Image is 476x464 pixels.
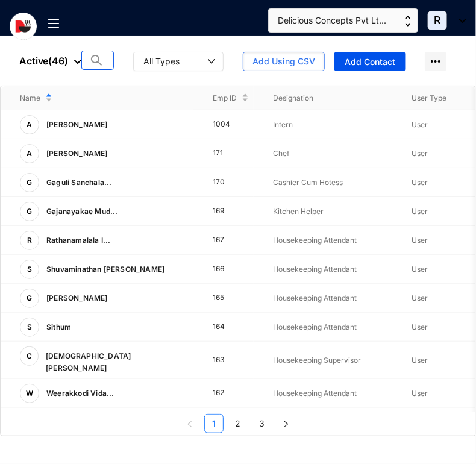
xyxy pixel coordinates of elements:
div: All Types [143,55,180,67]
td: 171 [193,139,254,168]
td: 162 [193,379,254,408]
td: 161 [193,408,254,437]
span: R [27,237,32,244]
button: right [277,414,296,433]
td: 167 [193,226,254,255]
li: Next Page [277,414,296,433]
span: Add Using CSV [252,55,315,67]
span: G [27,295,33,302]
span: Rathanamalala I... [46,236,111,245]
span: Gaguli Sanchala... [46,178,112,187]
button: All Types [133,52,224,71]
span: Add Contact [345,56,395,68]
img: up-down-arrow.74152d26bf9780fbf563ca9c90304185.svg [405,16,411,27]
td: 163 [193,342,254,379]
img: more-horizontal.eedb2faff8778e1aceccc67cc90ae3cb.svg [425,52,446,71]
span: G [27,179,33,186]
span: right [283,421,290,428]
button: left [180,414,199,433]
span: Emp ID [213,92,237,104]
span: User [412,178,428,187]
li: Previous Page [180,414,199,433]
li: 1 [204,414,224,433]
a: 2 [229,415,247,433]
td: 166 [193,255,254,284]
p: Active ( 46 ) [19,54,81,68]
span: Name [20,92,40,104]
span: G [27,208,33,215]
p: Housekeeping Attendant [273,292,392,304]
span: User [412,236,428,245]
span: Weerakkodi Vida... [46,389,114,398]
span: Gajanayakae Mud... [46,207,118,216]
p: Housekeeping Attendant [273,321,392,333]
img: dropdown-black.8e83cc76930a90b1a4fdb6d089b7bf3a.svg [453,19,466,23]
p: Housekeeping Supervisor [273,354,392,366]
button: Delicious Concepts Pvt Lt... [268,8,418,33]
span: User [412,149,428,158]
th: Emp ID [193,86,254,110]
span: W [26,390,33,397]
span: User [412,293,428,303]
span: Delicious Concepts Pvt Lt... [278,14,386,27]
p: Housekeeping Attendant [273,234,392,246]
span: User [412,120,428,129]
p: [DEMOGRAPHIC_DATA] [PERSON_NAME] [39,346,193,374]
p: Chef [273,148,392,160]
span: C [27,353,32,360]
span: User [412,265,428,274]
a: 3 [253,415,271,433]
th: User Type [392,86,471,110]
td: 165 [193,284,254,313]
td: 170 [193,168,254,197]
td: 169 [193,197,254,226]
p: Housekeeping Attendant [273,263,392,275]
img: dropdown-black.8e83cc76930a90b1a4fdb6d089b7bf3a.svg [74,60,81,64]
li: 2 [228,414,248,433]
p: [PERSON_NAME] [39,289,113,308]
img: search.8ce656024d3affaeffe32e5b30621cb7.svg [89,54,104,66]
span: S [27,266,32,273]
span: S [27,324,32,331]
p: [PERSON_NAME] [39,144,113,163]
a: 1 [205,415,223,433]
p: Sithum [39,318,76,337]
p: Intern [273,119,392,131]
span: A [27,150,33,157]
span: User [412,356,428,365]
p: [PERSON_NAME] [39,115,113,134]
p: Shuvaminathan [PERSON_NAME] [39,260,169,279]
span: User [412,207,428,216]
p: Housekeeping Attendant [273,387,392,400]
p: Kitchen Helper [273,205,392,218]
span: A [27,121,33,128]
span: left [186,421,193,428]
td: 164 [193,313,254,342]
img: logo [10,13,37,40]
img: menu-out.303cd30ef9f6dc493f087f509d1c4ae4.svg [48,19,59,28]
th: Designation [254,86,392,110]
span: User [412,322,428,331]
span: R [434,15,441,26]
span: down [207,57,216,66]
p: Cashier Cum Hotess [273,177,392,189]
td: 1004 [193,110,254,139]
li: 3 [252,414,272,433]
span: User [412,389,428,398]
button: Add Using CSV [243,52,325,71]
button: Add Contact [334,52,406,71]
